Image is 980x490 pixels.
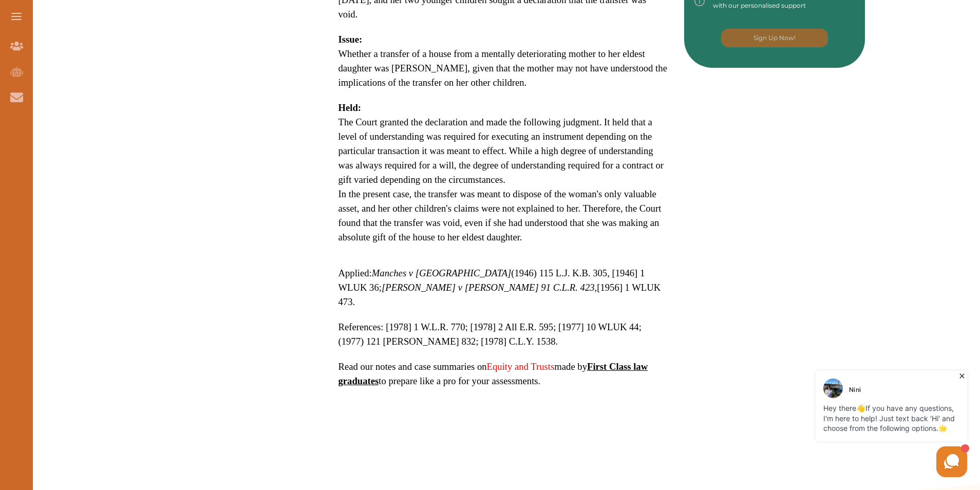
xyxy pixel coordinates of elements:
iframe: HelpCrunch [733,368,970,480]
span: Read our notes and case summaries on [338,361,487,372]
p: Sign Up Now! [753,33,796,43]
strong: Issue: [338,34,363,45]
em: Manches v [GEOGRAPHIC_DATA] [372,268,512,278]
a: Equity and Trusts [487,361,555,372]
strong: Held: [338,102,362,113]
iframe: Reviews Badge Ribbon Widget [696,109,892,133]
span: Whether a transfer of a house from a mentally deteriorating mother to her eldest daughter was [PE... [338,48,667,88]
button: [object Object] [721,29,828,47]
em: [PERSON_NAME] v [PERSON_NAME] 91 C.L.R. 423, [382,282,597,293]
span: Applied: (1946) 115 L.J. K.B. 305, [1946] 1 WLUK 36; [1956] 1 WLUK 473. [338,268,661,307]
span: References: [1978] 1 W.L.R. 770; [1978] 2 All E.R. 595; [1977] 10 WLUK 44; (1977) 121 [PERSON_NAM... [338,322,642,347]
span: In the present case, the transfer was meant to dispose of the woman's only valuable asset, and he... [338,189,662,242]
span: The Court granted the declaration and made the following judgment. It held that a level of unders... [338,117,664,185]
